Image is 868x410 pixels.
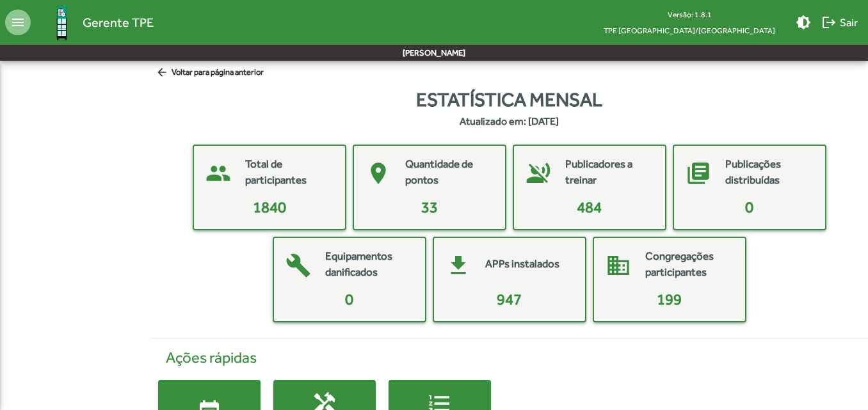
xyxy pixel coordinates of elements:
[599,246,638,285] mat-icon: domain
[519,154,558,193] mat-icon: voice_over_off
[5,10,31,35] mat-icon: menu
[821,11,858,34] span: Sair
[416,85,602,114] span: Estatística mensal
[325,248,412,281] mat-card-title: Equipamentos danificados
[497,290,522,308] span: 947
[816,11,863,34] button: Sair
[156,66,264,80] span: Voltar para página anterior
[199,154,237,193] mat-icon: people
[565,156,652,189] mat-card-title: Publicadores a treinar
[405,156,492,189] mat-card-title: Quantidade de pontos
[725,156,812,189] mat-card-title: Publicações distribuídas
[679,154,718,193] mat-icon: library_books
[245,156,332,189] mat-card-title: Total de participantes
[83,12,154,33] span: Gerente TPE
[279,246,317,285] mat-icon: build
[41,2,83,43] img: Logo
[593,6,785,22] div: Versão: 1.8.1
[31,2,154,43] a: Gerente TPE
[359,154,398,193] mat-icon: place
[156,66,172,80] mat-icon: arrow_back
[645,248,732,281] mat-card-title: Congregações participantes
[345,290,353,308] span: 0
[158,349,860,367] h4: Ações rápidas
[577,198,602,216] span: 484
[657,290,682,308] span: 199
[485,256,559,272] mat-card-title: APPs instalados
[421,198,438,216] span: 33
[593,22,785,38] span: TPE [GEOGRAPHIC_DATA]/[GEOGRAPHIC_DATA]
[796,15,811,30] mat-icon: brightness_medium
[821,15,837,30] mat-icon: logout
[253,198,286,216] span: 1840
[460,114,559,129] strong: Atualizado em: [DATE]
[745,198,753,216] span: 0
[439,246,478,285] mat-icon: get_app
